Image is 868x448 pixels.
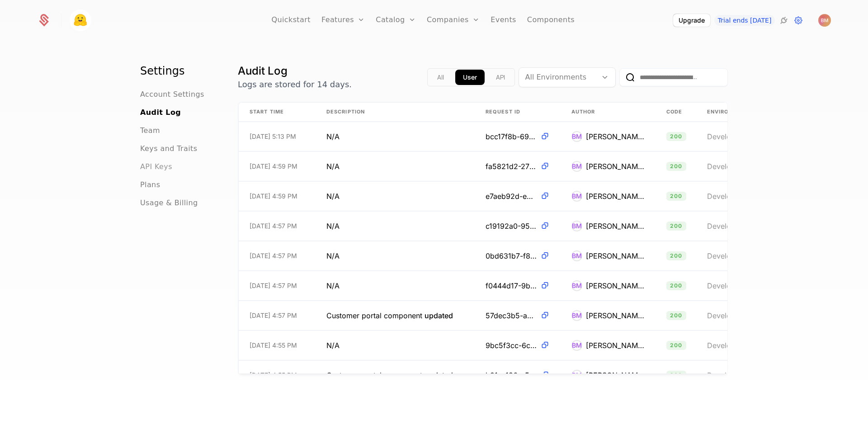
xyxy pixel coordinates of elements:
div: [PERSON_NAME] [586,161,645,172]
span: e7aeb92d-ebb1-469b-a5b0-fd8c46f98821 [486,191,537,202]
span: 57dec3b5-a686-42e1-bacb-d46e57dd18b0 [486,310,537,321]
button: Upgrade [673,14,710,27]
div: [PERSON_NAME] [586,191,645,202]
span: 0bd631b7-f8ed-43dd-b039-fcc95508dc0a [486,250,537,261]
span: 200 [666,192,686,201]
span: Development [707,251,752,260]
span: N/A [326,161,340,172]
img: Little Aunt [70,9,91,31]
button: all [429,70,452,85]
div: BM [571,250,582,261]
span: updated [425,371,453,380]
div: BM [571,221,582,231]
p: Logs are stored for 14 days. [238,78,352,91]
div: [PERSON_NAME] [586,370,645,381]
span: Development [707,162,752,171]
span: 9bc5f3cc-6c06-4298-85d9-bcb4df49b46b [486,340,537,351]
span: Customer portal component updated [326,310,453,321]
span: N/A [326,131,340,142]
h1: Settings [140,64,216,78]
span: Development [707,341,752,350]
span: [DATE] 4:57 PM [250,311,297,320]
button: app [455,70,485,85]
span: [DATE] 4:59 PM [250,192,297,201]
th: Code [656,103,696,122]
span: b91ac186-c55d-49ae-82cb-e393a60c0c49 [486,370,537,381]
span: [DATE] 4:59 PM [250,162,297,171]
span: Development [707,222,752,231]
span: [DATE] 4:57 PM [250,251,297,260]
div: BM [571,370,582,381]
button: api [488,70,513,85]
span: Development [707,132,752,141]
span: f0444d17-9b47-4a19-b251-06fa8a7c8842 [486,280,537,291]
span: N/A [326,280,340,291]
span: Customer portal component updated [326,370,453,381]
a: Plans [140,179,160,190]
span: Development [707,371,752,380]
span: Development [707,311,752,320]
div: [PERSON_NAME] [586,310,645,321]
span: [DATE] 5:13 PM [250,132,296,141]
button: Open user button [818,14,831,27]
span: N/A [326,221,340,231]
span: [DATE] 4:55 PM [250,371,297,380]
a: Integrations [778,15,789,26]
span: [DATE] 4:57 PM [250,281,297,290]
span: [DATE] 4:57 PM [250,222,297,231]
div: BM [571,310,582,321]
span: Development [707,281,752,290]
div: BM [571,191,582,202]
div: BM [571,280,582,291]
a: Usage & Billing [140,198,198,208]
span: 200 [666,311,686,320]
a: Trial ends [DATE] [714,15,775,26]
span: 200 [666,371,686,380]
span: bcc17f8b-69f3-4ea3-91cb-1e204c34571d [486,131,537,142]
span: 200 [666,281,686,290]
th: Start Time [239,103,316,122]
th: Environment [696,103,787,122]
span: updated [425,311,453,320]
a: API Keys [140,161,172,172]
div: [PERSON_NAME] [586,250,645,261]
span: c19192a0-95b9-4e9b-ad68-ab3389685da7 [486,221,537,231]
nav: Main [140,64,216,208]
span: Development [707,192,752,201]
div: [PERSON_NAME] [586,340,645,351]
div: BM [571,340,582,351]
div: BM [571,161,582,172]
span: N/A [326,250,340,261]
th: Description [316,103,475,122]
div: [PERSON_NAME] [586,280,645,291]
span: N/A [326,340,340,351]
a: Audit Log [140,107,181,118]
a: Account Settings [140,89,204,100]
span: N/A [326,191,340,202]
img: Beom Mee [818,14,831,27]
div: Text alignment [427,68,515,86]
span: 200 [666,222,686,231]
span: fa5821d2-2767-41f0-a987-2e246d7b83a1 [486,161,537,172]
a: Team [140,125,160,136]
h1: Audit Log [238,64,352,78]
a: Settings [793,15,804,26]
div: [PERSON_NAME] [586,131,645,142]
span: [DATE] 4:55 PM [250,341,297,350]
a: Keys and Traits [140,143,197,154]
th: Request ID [475,103,561,122]
span: 200 [666,341,686,350]
div: BM [571,131,582,142]
span: 200 [666,162,686,171]
span: 200 [666,132,686,141]
span: 200 [666,251,686,260]
div: [PERSON_NAME] [586,221,645,231]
